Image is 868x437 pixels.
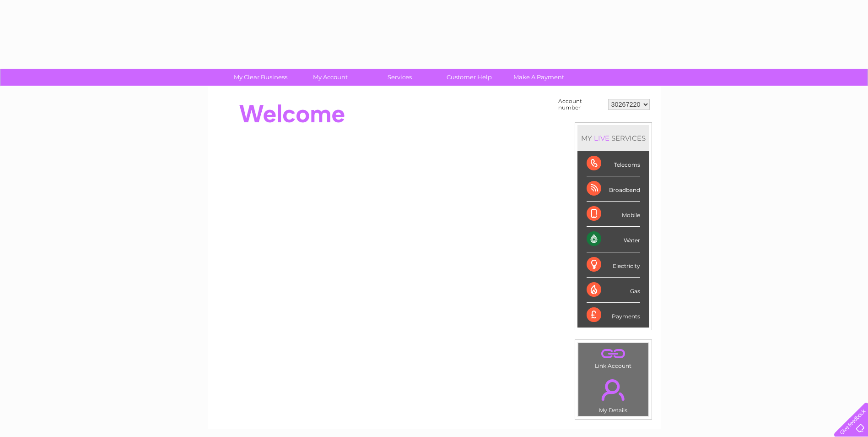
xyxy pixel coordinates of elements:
td: Link Account [578,343,649,371]
td: Account number [556,96,606,113]
a: . [581,345,646,361]
a: Services [362,69,437,86]
div: Gas [587,278,640,303]
a: My Clear Business [223,69,298,86]
div: Broadband [587,176,640,202]
a: Make A Payment [501,69,577,86]
a: My Account [292,69,368,86]
div: Payments [587,303,640,328]
div: LIVE [592,134,611,142]
div: Water [587,227,640,252]
div: MY SERVICES [577,125,649,151]
div: Mobile [587,202,640,227]
div: Telecoms [587,151,640,176]
a: Customer Help [431,69,507,86]
td: My Details [578,371,649,416]
a: . [581,374,646,406]
div: Electricity [587,252,640,278]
